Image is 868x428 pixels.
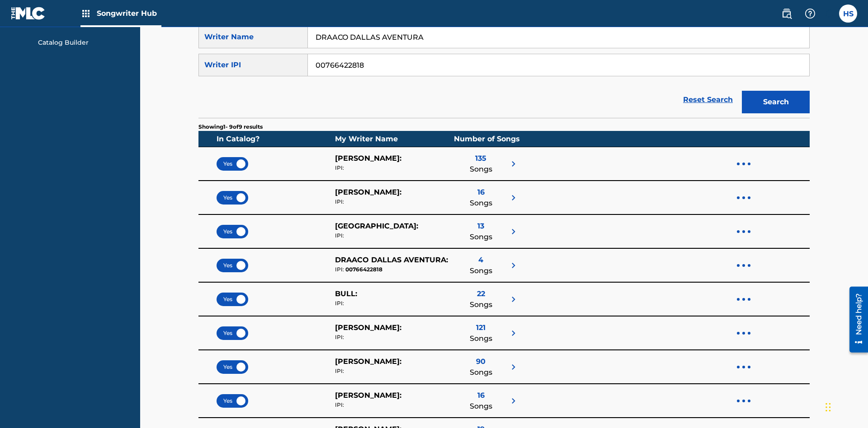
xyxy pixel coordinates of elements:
[198,123,263,131] p: Showing 1 - 9 of 9 results
[805,8,816,19] img: help
[335,334,344,340] span: IPI:
[97,8,161,19] span: Songwriter Hub
[223,363,241,371] span: Yes
[223,194,241,202] span: Yes
[470,198,492,209] span: Songs
[335,198,344,205] span: IPI:
[470,232,492,242] span: Songs
[335,300,344,307] span: IPI:
[508,226,519,237] img: right chevron icon
[470,401,492,412] span: Songs
[826,394,831,421] div: Drag
[476,322,486,333] span: 121
[335,222,418,230] span: [GEOGRAPHIC_DATA] :
[335,256,448,264] span: DRAACO DALLAS AVENTURA :
[742,91,810,113] button: Search
[470,367,492,378] span: Songs
[801,5,819,23] div: Help
[223,397,241,405] span: Yes
[38,38,129,47] a: Catalog Builder
[508,192,519,203] img: right chevron icon
[475,153,486,164] span: 135
[508,395,519,406] img: right chevron icon
[198,26,810,118] form: Search Form
[477,187,485,198] span: 16
[508,158,519,169] img: right chevron icon
[470,299,492,310] span: Songs
[839,5,857,23] div: User Menu
[825,9,834,18] div: Notifications
[335,265,453,274] div: 00766422818
[335,188,401,196] span: [PERSON_NAME] :
[508,294,519,305] img: right chevron icon
[335,266,344,273] span: IPI:
[335,289,357,298] span: BULL :
[477,390,485,401] span: 16
[454,134,519,144] div: Number of Songs
[478,255,483,265] span: 4
[223,160,241,168] span: Yes
[11,7,46,20] img: MLC Logo
[335,391,401,400] span: [PERSON_NAME] :
[508,260,519,271] img: right chevron icon
[470,265,492,276] span: Songs
[508,362,519,372] img: right chevron icon
[223,329,241,337] span: Yes
[679,90,737,110] a: Reset Search
[470,333,492,344] span: Songs
[335,323,401,332] span: [PERSON_NAME] :
[335,232,344,239] span: IPI:
[335,134,453,144] div: My Writer Name
[335,357,401,366] span: [PERSON_NAME] :
[470,164,492,175] span: Songs
[223,261,241,270] span: Yes
[335,368,344,374] span: IPI:
[508,328,519,339] img: right chevron icon
[476,356,486,367] span: 90
[223,295,241,303] span: Yes
[80,8,91,19] img: Top Rightsholders
[477,221,484,232] span: 13
[823,385,868,428] iframe: Chat Widget
[335,401,344,408] span: IPI:
[217,134,335,144] div: In Catalog?
[335,164,344,171] span: IPI:
[778,5,796,23] a: Public Search
[223,228,241,236] span: Yes
[781,8,792,19] img: search
[335,154,401,163] span: [PERSON_NAME] :
[843,283,868,357] iframe: Resource Center
[477,288,485,299] span: 22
